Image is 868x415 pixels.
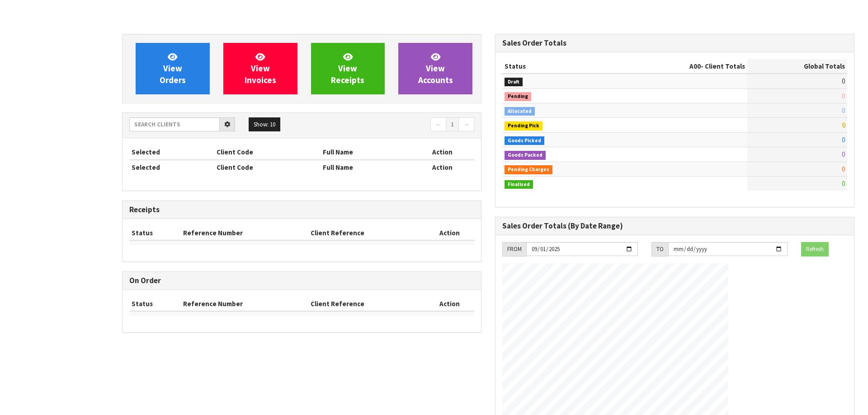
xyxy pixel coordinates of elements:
[842,106,845,115] span: 0
[245,51,276,85] span: View Invoices
[308,117,474,133] nav: Page navigation
[505,107,535,116] span: Allocated
[505,92,531,101] span: Pending
[502,59,616,74] th: Status
[505,78,523,87] span: Draft
[505,136,544,145] span: Goods Picked
[181,226,309,240] th: Reference Number
[801,242,829,256] button: Refresh
[418,51,453,85] span: View Accounts
[425,226,474,240] th: Action
[502,222,847,230] h3: Sales Order Totals (By Date Range)
[410,160,474,174] th: Action
[321,145,410,159] th: Full Name
[410,145,474,159] th: Action
[616,59,747,74] th: - Client Totals
[458,117,474,132] a: →
[129,160,214,174] th: Selected
[331,51,364,85] span: View Receipts
[747,59,847,74] th: Global Totals
[842,135,845,144] span: 0
[842,77,845,85] span: 0
[398,43,472,94] a: ViewAccounts
[842,121,845,129] span: 0
[223,43,297,94] a: ViewInvoices
[505,151,546,160] span: Goods Packed
[214,145,321,159] th: Client Code
[321,160,410,174] th: Full Name
[502,242,526,256] div: FROM
[129,276,474,285] h3: On Order
[502,39,847,47] h3: Sales Order Totals
[425,297,474,311] th: Action
[689,62,701,70] span: A00
[446,117,459,132] a: 1
[430,117,446,132] a: ←
[842,179,845,188] span: 0
[214,160,321,174] th: Client Code
[249,117,280,132] button: Show: 10
[308,226,425,240] th: Client Reference
[129,117,220,131] input: Search clients
[651,242,668,256] div: TO
[842,150,845,159] span: 0
[129,297,181,311] th: Status
[505,180,533,189] span: Finalised
[129,145,214,159] th: Selected
[136,43,210,94] a: ViewOrders
[181,297,309,311] th: Reference Number
[160,51,186,85] span: View Orders
[129,226,181,240] th: Status
[842,92,845,100] span: 0
[129,205,474,214] h3: Receipts
[311,43,385,94] a: ViewReceipts
[842,165,845,173] span: 0
[308,297,425,311] th: Client Reference
[505,121,542,131] span: Pending Pick
[505,165,552,174] span: Pending Charges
